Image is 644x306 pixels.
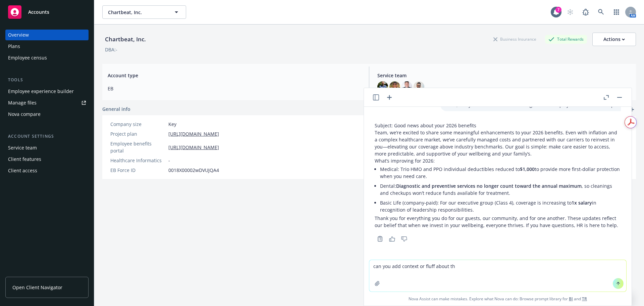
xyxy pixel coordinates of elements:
a: Search [594,5,608,19]
a: [URL][DOMAIN_NAME] [168,130,219,137]
span: Chartbeat, Inc. [108,9,166,16]
a: Accounts [5,3,89,21]
div: Overview [8,30,29,40]
span: Nova Assist can make mistakes. Explore what Nova can do: Browse prompt library for and [367,292,629,306]
a: add [628,105,636,114]
div: Nova compare [8,109,41,120]
div: Project plan [110,130,166,137]
a: Service team [5,142,89,153]
div: Employee experience builder [8,86,74,97]
div: Service team [8,142,37,153]
div: Company size [110,121,166,128]
a: Manage files [5,97,89,108]
a: Employee census [5,52,89,63]
a: Plans [5,41,89,52]
div: Plans [8,41,20,52]
div: DBA: - [105,46,117,53]
div: Tools [5,77,89,83]
div: EB Force ID [110,167,166,174]
div: 7 [555,7,561,13]
div: Client features [8,154,41,165]
span: 1x salary [572,200,592,206]
span: - [168,157,170,164]
span: EB [108,85,361,92]
li: Medical: Trio HMO and PPO individual deductibles reduced to to provide more first‑dollar protecti... [380,164,621,181]
span: $1,000 [520,166,535,172]
a: Client features [5,154,89,165]
span: General info [102,105,130,113]
span: Accounts [28,9,49,15]
img: photo [414,81,424,92]
div: Actions [603,33,625,46]
a: Employee experience builder [5,86,89,97]
div: Chartbeat, Inc. [102,35,149,44]
div: Client access [8,165,37,176]
a: [URL][DOMAIN_NAME] [168,144,219,151]
textarea: can you add context or fluff about th [369,260,626,292]
span: Account type [108,72,361,79]
a: Switch app [610,5,623,19]
span: Diagnostic and preventive services no longer count toward the annual maximum [396,183,582,189]
a: Start snowing [563,5,577,19]
button: Chartbeat, Inc. [102,5,186,19]
img: photo [389,81,400,92]
span: Service team [377,72,631,79]
p: Team, we’re excited to share some meaningful enhancements to your 2026 benefits. Even with inflat... [375,129,621,157]
span: Open Client Navigator [12,284,62,291]
img: photo [401,81,412,92]
div: Account settings [5,133,89,140]
div: Business Insurance [490,35,540,43]
button: Actions [592,33,636,46]
img: photo [377,81,388,92]
div: Employee census [8,52,47,63]
li: Basic Life (company‑paid): For our executive group (Class 4), coverage is increasing to in recogn... [380,198,621,215]
div: Total Rewards [545,35,587,43]
li: Dental: , so cleanings and checkups won’t reduce funds available for treatment. [380,181,621,198]
button: Thumbs down [399,234,410,244]
div: Employee benefits portal [110,140,166,154]
a: Client access [5,165,89,176]
p: What’s improving for 2026: [375,157,621,164]
svg: Copy to clipboard [377,236,383,242]
a: Report a Bug [579,5,592,19]
p: Thank you for everything you do for our guests, our community, and for one another. These updates... [375,215,621,229]
div: Manage files [8,97,37,108]
a: Overview [5,30,89,40]
p: Subject: Good news about your 2026 benefits [375,122,621,129]
div: Healthcare Informatics [110,157,166,164]
a: BI [569,296,573,302]
a: Nova compare [5,109,89,120]
span: 0018X00002wDVUJQA4 [168,167,219,174]
span: Key [168,121,176,128]
a: TR [582,296,587,302]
